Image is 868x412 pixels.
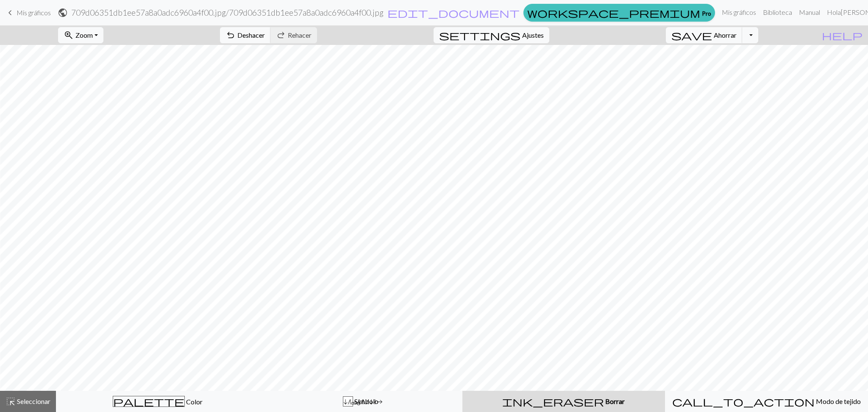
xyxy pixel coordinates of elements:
span: call_to_action [672,395,815,407]
font: Manual [799,8,820,16]
span: save [671,29,712,41]
font: / [226,8,229,17]
a: Pro [523,4,715,22]
font: Ajustes [522,31,544,39]
button: Ahorrar [666,27,743,43]
span: edit_document [387,7,520,19]
font: Color [186,398,203,406]
font: 709d06351db1ee57a8a0adc6960a4f00.jpg [71,8,226,17]
span: ink_eraser [502,395,604,407]
a: Mis gráficos [5,6,51,20]
font: Seleccionar [17,397,50,405]
font: incógnita [343,398,383,405]
font: Deshacer [237,31,265,39]
span: palette [113,395,184,407]
font: Mis gráficos [722,8,756,16]
font: Biblioteca [763,8,792,16]
a: Manual [796,4,823,21]
i: Settings [439,30,520,40]
span: workspace_premium [527,7,700,19]
button: Deshacer [220,27,271,43]
span: highlight_alt [6,395,16,407]
font: Ahorrar [714,31,737,39]
a: Mis gráficos [718,4,759,21]
font: Borrar [605,397,625,405]
span: help [822,29,862,41]
span: public [58,7,68,19]
font: Pro [702,9,711,17]
button: Borrar [462,391,665,412]
button: Modo de tejido [665,391,868,412]
span: settings [439,29,520,41]
a: Biblioteca [759,4,796,21]
button: Color [56,391,259,412]
button: incógnita Símbolo [259,391,462,412]
span: zoom_in [64,29,74,41]
font: Mis gráficos [17,8,51,17]
button: Zoom [58,27,103,43]
font: 709d06351db1ee57a8a0adc6960a4f00.jpg [229,8,384,17]
font: Modo de tejido [816,397,861,405]
span: undo [225,29,236,41]
span: keyboard_arrow_left [5,7,15,19]
font: Zoom [75,31,93,39]
font: Hola [827,8,841,16]
font: Símbolo [354,397,378,405]
button: SettingsAjustes [434,27,549,43]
